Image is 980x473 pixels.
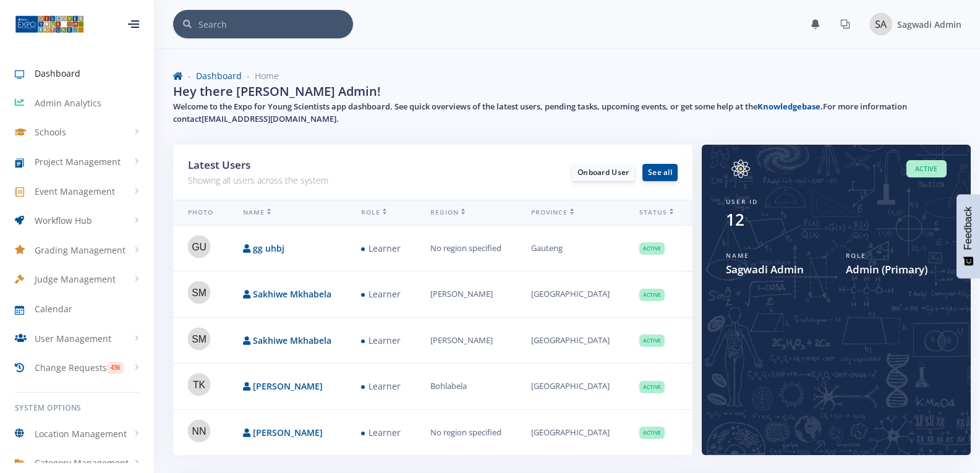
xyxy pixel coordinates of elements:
a: [EMAIL_ADDRESS][DOMAIN_NAME] [202,113,336,124]
span: Location Management [35,427,127,440]
th: Region [415,200,516,226]
td: [PERSON_NAME] [415,317,516,364]
a: Knowledgebase. [757,101,823,112]
th: Status [624,200,688,226]
span: Active [639,289,665,301]
td: Bohlabela [415,364,516,410]
td: No region specified [415,225,516,271]
span: 436 [107,362,124,374]
td: [GEOGRAPHIC_DATA] [516,271,624,318]
span: Sagwadi Admin [726,262,827,278]
span: Project Management [35,155,121,168]
td: No region specified [415,409,516,455]
td: Gauteng [516,225,624,271]
span: Active [639,242,665,255]
span: Grading Management [35,244,126,257]
th: Created At [688,200,769,226]
span: Sagwadi Admin [897,19,961,30]
h5: Welcome to the Expo for Young Scientists app dashboard. See quick overviews of the latest users, ... [173,101,961,125]
h6: System Options [15,403,139,414]
th: Role [346,200,415,226]
span: Learner [361,241,401,256]
img: ... [15,14,84,34]
span: Dashboard [35,67,80,80]
a: See all [642,164,678,181]
td: [GEOGRAPHIC_DATA] [516,317,624,364]
span: Active [639,335,665,347]
a: [PERSON_NAME] [253,380,323,392]
td: [PERSON_NAME] [415,271,516,318]
span: Admin (Primary) [846,262,947,278]
a: Onboard User [572,164,635,181]
span: Calendar [35,302,72,315]
div: 12 [726,208,744,232]
a: gg uhbj [253,242,284,254]
th: Province [516,200,624,226]
span: Active [639,427,665,439]
a: Sakhiwe Mkhabela [253,288,331,300]
span: Judge Management [35,273,116,286]
button: Feedback - Show survey [957,194,980,278]
a: Dashboard [196,70,242,82]
span: Learner [361,379,401,394]
input: Search [198,10,353,38]
span: Learner [361,333,401,348]
span: Role [846,251,866,260]
span: Schools [35,126,66,138]
nav: breadcrumb [173,69,961,82]
td: [GEOGRAPHIC_DATA] [516,409,624,455]
span: User Management [35,332,111,345]
img: Image placeholder [870,13,892,35]
span: Admin Analytics [35,96,101,109]
a: [PERSON_NAME] [253,427,323,438]
td: [GEOGRAPHIC_DATA] [516,364,624,410]
th: Name [228,200,346,226]
span: Active [639,381,665,393]
span: Event Management [35,185,115,198]
a: Sakhiwe Mkhabela [253,335,331,346]
li: Home [242,69,279,82]
span: Learner [361,287,401,302]
p: Showing all users across the system [188,173,424,188]
span: Name [726,251,749,260]
a: Image placeholder Sagwadi Admin [860,11,961,38]
span: Workflow Hub [35,214,92,227]
h2: Hey there [PERSON_NAME] Admin! [173,82,381,101]
span: Category Management [35,456,129,469]
th: Photo [173,200,228,226]
span: Learner [361,425,401,440]
span: Active [906,160,947,178]
h3: Latest Users [188,157,424,173]
img: Image placeholder [726,160,756,178]
span: Change Requests [35,361,107,374]
span: User ID [726,197,758,206]
span: Feedback [963,207,974,250]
